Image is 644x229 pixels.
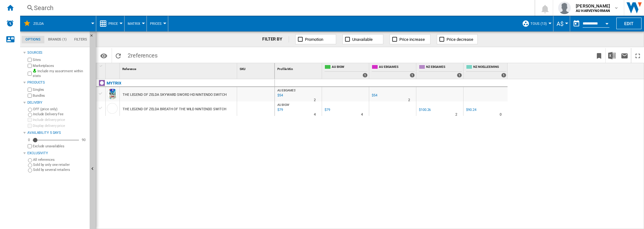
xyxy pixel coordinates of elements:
span: Unavailable [352,37,373,42]
div: 1 offers sold by AU BIGW [363,73,368,78]
span: NZ EBGAMES [426,65,462,70]
button: Options [97,50,110,61]
div: $79 [325,108,330,112]
span: Profile Min [277,67,293,71]
label: Sold by several retailers [33,167,87,172]
div: Sort None [238,63,275,73]
input: Singles [28,88,32,92]
div: Delivery Time : 2 days [408,97,410,103]
button: Matrix [128,16,143,31]
span: zelda [33,22,44,26]
button: zelda [33,16,50,31]
md-tab-item: Filters [70,36,91,43]
div: 1 offers sold by NZ NOELLEEMING [501,73,506,78]
span: [PERSON_NAME] [576,3,610,9]
button: Prices [150,16,165,31]
input: Sold by only one retailer [28,163,32,167]
button: TOUS (13) [530,16,550,31]
span: SKU [240,67,246,71]
input: Sites [28,58,32,62]
div: Sort None [276,63,322,73]
span: AU EBGAMES [379,65,415,70]
img: alerts-logo.svg [6,19,14,27]
div: $90.24 [466,108,476,112]
button: Send this report by email [618,48,631,63]
button: Edit [616,18,641,29]
label: Include delivery price [33,117,87,122]
div: A$ [557,16,567,31]
span: AU EBGAMES [277,89,296,92]
div: Last updated : Tuesday, 12 August 2025 06:38 [276,107,283,113]
div: $54 [371,92,377,99]
button: md-calendar [570,17,583,30]
div: Products [27,80,87,85]
div: zelda [23,16,93,31]
div: AU EBGAMES 1 offers sold by AU EBGAMES [370,63,416,79]
div: Exclusivity [27,151,87,156]
div: 1 offers sold by AU EBGAMES [410,73,415,78]
label: Include Delivery Fee [33,112,87,117]
div: Delivery Time : 2 days [314,97,316,103]
div: $100.26 [419,108,431,112]
input: Bundles [28,94,32,98]
div: Delivery Time : 2 days [455,112,457,118]
md-slider: Availability [33,137,79,143]
div: Delivery Time : 4 days [314,112,316,118]
label: All references [33,157,87,162]
button: Promotion [295,34,336,44]
div: Sort None [121,63,237,73]
div: $100.26 [418,107,431,113]
span: NZ NOELLEEMING [473,65,506,70]
span: Matrix [128,22,140,26]
span: Price [108,22,118,26]
img: excel-24x24.png [608,52,616,59]
img: mysite-bg-18x18.png [33,69,36,73]
md-tab-item: Brands (1) [44,36,70,43]
div: 90 [80,138,87,142]
button: Hide [90,31,97,43]
input: Include Delivery Fee [28,113,32,117]
div: $54 [372,93,377,97]
div: Click to filter on that brand [107,79,121,87]
span: references [131,52,158,59]
div: $90.24 [465,107,476,113]
button: Price increase [390,34,430,44]
b: AU HARVEYNORMAN [576,9,610,13]
span: Price increase [399,37,425,42]
button: Maximize [631,48,644,63]
input: Include delivery price [28,118,32,122]
input: Display delivery price [28,144,32,148]
div: THE LEGEND OF ZELDA SKYWARD SWORD HD NINTENDO SWITCH [123,88,227,102]
span: A$ [557,20,563,27]
div: Last updated : Tuesday, 12 August 2025 09:11 [276,92,283,99]
div: 1 offers sold by NZ EBGAMES [457,73,462,78]
div: Availability 5 Days [27,130,87,135]
button: Price [108,16,121,31]
input: Sold by several retailers [28,168,32,172]
div: Sources [27,50,87,55]
md-menu: Currency [553,16,570,31]
div: Delivery Time : 0 day [500,112,502,118]
button: Bookmark this report [593,48,605,63]
input: Marketplaces [28,64,32,68]
label: Sites [33,57,87,62]
label: Include my assortment within stats [33,69,87,79]
div: Delivery [27,100,87,105]
button: Open calendar [601,17,613,28]
label: OFF (price only) [33,107,87,112]
div: Delivery Time : 4 days [361,112,363,118]
div: NZ EBGAMES 1 offers sold by NZ EBGAMES [418,63,463,79]
div: $79 [324,107,330,113]
span: Prices [150,22,162,26]
button: Price decrease [437,34,478,44]
div: TOUS (13) [522,16,550,31]
div: Sort None [107,63,119,73]
label: Marketplaces [33,63,87,68]
span: AU BIGW [277,103,289,106]
span: TOUS (13) [530,22,547,26]
md-tab-item: Options [22,36,44,43]
div: AU BIGW 1 offers sold by AU BIGW [323,63,369,79]
span: Price decrease [447,37,473,42]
